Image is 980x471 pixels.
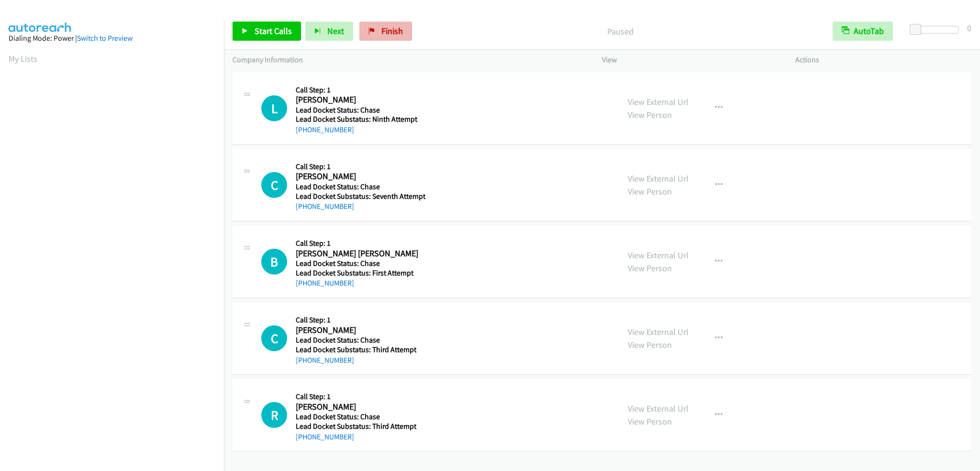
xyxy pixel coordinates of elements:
[628,186,672,197] a: View Person
[795,54,971,66] p: Actions
[296,422,423,431] h5: Lead Docket Substatus: Third Attempt
[305,22,353,41] button: Next
[261,172,287,198] div: The call is yet to be attempted
[9,53,37,64] a: My Lists
[628,109,672,120] a: View Person
[261,95,287,121] h1: L
[914,26,958,34] div: Delay between calls (in seconds)
[628,326,689,337] a: View External Url
[261,249,287,275] div: The call is yet to be attempted
[359,22,412,41] a: Finish
[296,356,354,365] a: [PHONE_NUMBER]
[296,105,423,115] h5: Lead Docket Status: Chase
[261,95,287,121] div: The call is yet to be attempted
[628,339,672,350] a: View Person
[296,278,354,287] a: [PHONE_NUMBER]
[296,162,425,172] h5: Call Step: 1
[628,416,672,427] a: View Person
[833,22,893,41] button: AutoTab
[296,315,423,325] h5: Call Step: 1
[628,96,689,107] a: View External Url
[261,325,287,351] h1: C
[602,54,778,66] p: View
[327,25,344,36] span: Next
[628,173,689,184] a: View External Url
[628,263,672,274] a: View Person
[261,402,287,428] h1: R
[255,25,292,36] span: Start Calls
[296,202,354,211] a: [PHONE_NUMBER]
[233,22,301,41] a: Start Calls
[9,33,215,44] div: Dialing Mode: Power |
[261,325,287,351] div: The call is yet to be attempted
[296,335,423,345] h5: Lead Docket Status: Chase
[296,239,423,248] h5: Call Step: 1
[77,34,133,43] a: Switch to Preview
[296,182,425,192] h5: Lead Docket Status: Chase
[628,250,689,261] a: View External Url
[261,249,287,275] h1: B
[296,268,423,278] h5: Lead Docket Substatus: First Attempt
[425,25,815,38] p: Paused
[296,259,423,268] h5: Lead Docket Status: Chase
[296,115,423,124] h5: Lead Docket Substatus: Ninth Attempt
[296,345,423,355] h5: Lead Docket Substatus: Third Attempt
[296,125,354,134] a: [PHONE_NUMBER]
[233,54,585,66] p: Company Information
[296,325,423,336] h2: [PERSON_NAME]
[296,412,423,422] h5: Lead Docket Status: Chase
[296,171,423,182] h2: [PERSON_NAME]
[296,402,423,413] h2: [PERSON_NAME]
[296,248,423,259] h2: [PERSON_NAME] [PERSON_NAME]
[296,192,425,201] h5: Lead Docket Substatus: Seventh Attempt
[296,392,423,402] h5: Call Step: 1
[296,85,423,95] h5: Call Step: 1
[628,403,689,414] a: View External Url
[967,22,971,34] div: 0
[381,25,403,36] span: Finish
[261,172,287,198] h1: C
[261,402,287,428] div: The call is yet to be attempted
[296,432,354,441] a: [PHONE_NUMBER]
[296,94,423,105] h2: [PERSON_NAME]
